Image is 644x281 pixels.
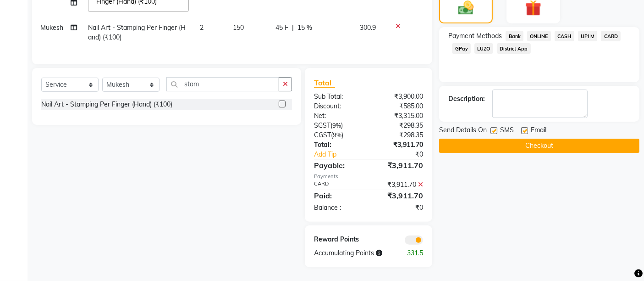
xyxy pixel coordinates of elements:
[233,23,244,32] span: 150
[40,23,63,32] span: Mukesh
[332,122,341,129] span: 9%
[307,101,369,111] div: Discount:
[307,190,369,201] div: Paid:
[307,130,369,140] div: ( )
[307,248,399,258] div: Accumulating Points
[439,125,487,137] span: Send Details On
[369,160,430,171] div: ₹3,911.70
[360,23,376,32] span: 300.9
[333,131,341,139] span: 9%
[500,125,514,137] span: SMS
[314,121,330,129] span: SGST
[200,23,204,32] span: 2
[369,92,430,101] div: ₹3,900.00
[369,101,430,111] div: ₹585.00
[369,203,430,213] div: ₹0
[379,150,430,159] div: ₹0
[369,130,430,140] div: ₹298.35
[369,140,430,150] div: ₹3,911.70
[307,150,379,159] a: Add Tip
[88,23,186,41] span: Nail Art - Stamping Per Finger (Hand) (₹100)
[369,190,430,201] div: ₹3,911.70
[307,180,369,190] div: CARD
[369,180,430,190] div: ₹3,911.70
[369,121,430,130] div: ₹298.35
[555,31,574,41] span: CASH
[166,77,279,91] input: Search or Scan
[531,125,546,137] span: Email
[307,203,369,213] div: Balance :
[275,23,288,33] span: 45 F
[601,31,621,41] span: CARD
[314,173,423,180] div: Payments
[307,235,369,245] div: Reward Points
[297,23,312,33] span: 15 %
[307,140,369,150] div: Total:
[41,100,172,109] div: Nail Art - Stamping Per Finger (Hand) (₹100)
[474,43,493,54] span: LUZO
[314,78,335,88] span: Total
[399,248,430,258] div: 331.5
[307,111,369,121] div: Net:
[448,94,485,104] div: Description:
[307,121,369,130] div: ( )
[307,160,369,171] div: Payable:
[314,131,331,139] span: CGST
[448,31,502,41] span: Payment Methods
[369,111,430,121] div: ₹3,315.00
[506,31,523,41] span: Bank
[292,23,294,33] span: |
[497,43,531,54] span: District App
[452,43,471,54] span: GPay
[527,31,551,41] span: ONLINE
[439,139,639,153] button: Checkout
[307,92,369,101] div: Sub Total:
[578,31,598,41] span: UPI M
